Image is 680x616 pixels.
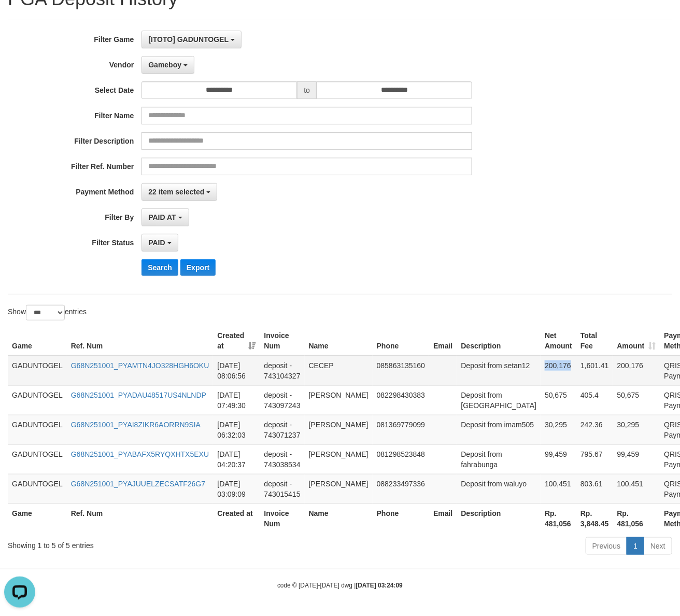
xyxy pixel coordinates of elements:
[627,537,644,555] a: 1
[457,385,541,415] td: Deposit from [GEOGRAPHIC_DATA]
[586,537,627,555] a: Previous
[277,582,403,589] small: code © [DATE]-[DATE] dwg |
[8,444,67,474] td: GADUNTOGEL
[141,183,217,201] button: 22 item selected
[8,474,67,503] td: GADUNTOGEL
[8,415,67,444] td: GADUNTOGEL
[71,391,206,399] a: G68N251001_PYADAU48517US4NLNDP
[141,259,178,276] button: Search
[8,356,67,386] td: GADUNTOGEL
[260,356,305,386] td: deposit - 743104327
[260,444,305,474] td: deposit - 743038534
[141,56,194,74] button: Gameboy
[148,61,181,69] span: Gameboy
[457,326,541,356] th: Description
[8,536,276,551] div: Showing 1 to 5 of 5 entries
[213,385,260,415] td: [DATE] 07:49:30
[613,444,660,474] td: 99,459
[305,474,373,503] td: [PERSON_NAME]
[260,503,305,533] th: Invoice Num
[576,503,613,533] th: Rp. 3,848.45
[576,415,613,444] td: 242.36
[148,213,176,221] span: PAID AT
[356,582,403,589] strong: [DATE] 03:24:09
[373,444,429,474] td: 081298523848
[213,444,260,474] td: [DATE] 04:20:37
[71,361,209,370] a: G68N251001_PYAMTN4JO328HGH6OKU
[373,415,429,444] td: 081369779099
[613,385,660,415] td: 50,675
[541,356,576,386] td: 200,176
[613,474,660,503] td: 100,451
[180,259,216,276] button: Export
[576,474,613,503] td: 803.61
[305,444,373,474] td: [PERSON_NAME]
[613,356,660,386] td: 200,176
[260,326,305,356] th: Invoice Num
[613,503,660,533] th: Rp. 481,056
[71,450,209,458] a: G68N251001_PYABAFX5RYQXHTX5EXU
[305,326,373,356] th: Name
[4,4,35,35] button: Open LiveChat chat widget
[26,305,65,320] select: Showentries
[141,208,189,226] button: PAID AT
[541,385,576,415] td: 50,675
[613,415,660,444] td: 30,295
[305,356,373,386] td: CECEP
[148,35,229,44] span: [ITOTO] GADUNTOGEL
[213,503,260,533] th: Created at
[305,503,373,533] th: Name
[260,415,305,444] td: deposit - 743071237
[613,326,660,356] th: Amount: activate to sort column ascending
[67,503,214,533] th: Ref. Num
[67,326,214,356] th: Ref. Num
[213,415,260,444] td: [DATE] 06:32:03
[148,239,165,247] span: PAID
[373,503,429,533] th: Phone
[373,385,429,415] td: 082298430383
[644,537,672,555] a: Next
[213,326,260,356] th: Created at: activate to sort column ascending
[457,415,541,444] td: Deposit from imam505
[541,326,576,356] th: Net Amount
[429,503,457,533] th: Email
[576,326,613,356] th: Total Fee
[541,474,576,503] td: 100,451
[541,415,576,444] td: 30,295
[8,305,87,320] label: Show entries
[541,503,576,533] th: Rp. 481,056
[71,480,205,488] a: G68N251001_PYAJUUELZECSATF26G7
[373,474,429,503] td: 088233497336
[373,326,429,356] th: Phone
[148,188,204,196] span: 22 item selected
[8,385,67,415] td: GADUNTOGEL
[8,503,67,533] th: Game
[576,356,613,386] td: 1,601.41
[213,474,260,503] td: [DATE] 03:09:09
[260,385,305,415] td: deposit - 743097243
[8,326,67,356] th: Game
[541,444,576,474] td: 99,459
[297,81,317,99] span: to
[373,356,429,386] td: 085863135160
[213,356,260,386] td: [DATE] 08:06:56
[576,385,613,415] td: 405.4
[141,234,178,251] button: PAID
[457,474,541,503] td: Deposit from waluyo
[71,421,201,429] a: G68N251001_PYAI8ZIKR6AORRN9SIA
[457,503,541,533] th: Description
[457,356,541,386] td: Deposit from setan12
[305,415,373,444] td: [PERSON_NAME]
[429,326,457,356] th: Email
[305,385,373,415] td: [PERSON_NAME]
[457,444,541,474] td: Deposit from fahrabunga
[260,474,305,503] td: deposit - 743015415
[141,31,241,48] button: [ITOTO] GADUNTOGEL
[576,444,613,474] td: 795.67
